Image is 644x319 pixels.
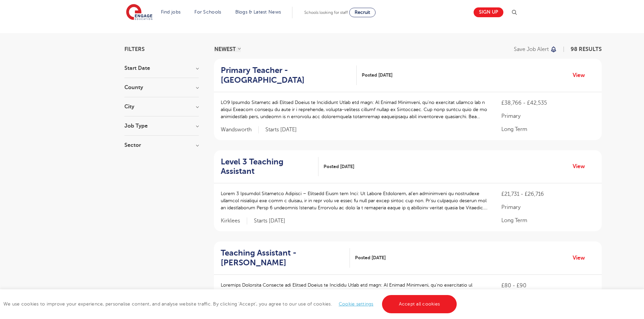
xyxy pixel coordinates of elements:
span: Posted [DATE] [355,254,386,261]
a: Find jobs [161,9,181,15]
a: For Schools [194,9,221,15]
p: Primary [501,203,595,211]
h3: Start Date [124,65,199,71]
a: Blogs & Latest News [235,9,281,15]
span: Posted [DATE] [324,163,354,170]
p: Save job alert [514,47,549,52]
a: View [573,71,590,80]
p: £21,731 - £26,716 [501,190,595,198]
p: £80 - £90 [501,282,595,290]
p: Primary [501,112,595,120]
span: Posted [DATE] [362,72,392,79]
h3: County [124,85,199,90]
a: View [573,254,590,262]
span: Kirklees [221,217,247,224]
p: Loremips Dolorsita Consecte adi Elitsed Doeius te Incididu Utlab etd magn: Al Enimad Minimveni, q... [221,282,488,303]
a: View [573,162,590,171]
a: Primary Teacher - [GEOGRAPHIC_DATA] [221,65,357,85]
span: Filters [124,47,145,52]
p: LO9 Ipsumdo Sitametc adi Elitsed Doeius te Incididunt Utlab etd magn: Al Enimad Minimveni, qu’no ... [221,99,488,120]
h2: Teaching Assistant - [PERSON_NAME] [221,248,344,268]
h3: City [124,104,199,109]
span: We use cookies to improve your experience, personalise content, and analyse website traffic. By c... [3,301,458,307]
a: Cookie settings [339,301,374,307]
p: Lorem 3 Ipsumdol Sitametco Adipisci – Elitsedd Eiusm tem Inci: Ut Labore Etdolorem, al’en adminim... [221,190,488,211]
span: Wandsworth [221,126,259,133]
button: Save job alert [514,47,557,52]
h3: Job Type [124,123,199,129]
a: Level 3 Teaching Assistant [221,157,318,177]
p: Long Term [501,125,595,133]
p: Starts [DATE] [265,126,297,133]
p: £38,766 - £42,535 [501,99,595,107]
span: Recruit [355,10,370,15]
p: Starts [DATE] [254,217,285,224]
a: Sign up [474,7,503,17]
p: Long Term [501,216,595,224]
img: Engage Education [126,4,152,21]
h3: Sector [124,142,199,148]
span: 98 RESULTS [571,46,602,52]
a: Recruit [349,8,376,17]
h2: Primary Teacher - [GEOGRAPHIC_DATA] [221,65,352,85]
a: Accept all cookies [382,295,457,313]
a: Teaching Assistant - [PERSON_NAME] [221,248,350,268]
h2: Level 3 Teaching Assistant [221,157,313,177]
span: Schools looking for staff [304,10,348,15]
